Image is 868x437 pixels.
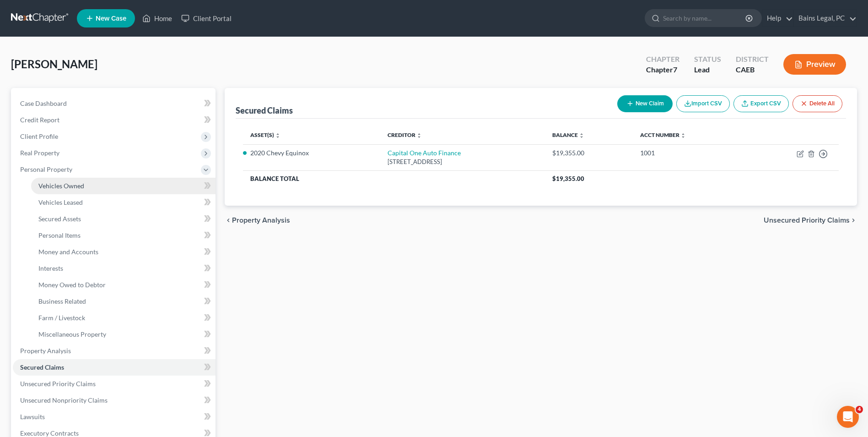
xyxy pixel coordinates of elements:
[762,10,793,27] a: Help
[31,260,216,277] a: Interests
[20,132,58,140] span: Client Profile
[764,217,850,224] span: Unsecured Priority Claims
[764,217,857,224] button: Unsecured Priority Claims chevron_right
[646,65,679,75] div: Chapter
[13,343,216,359] a: Property Analysis
[388,131,422,138] a: Creditor unfold_more
[38,330,106,338] span: Miscellaneous Property
[38,231,81,239] span: Personal Items
[663,10,747,27] input: Search by name...
[232,217,290,224] span: Property Analysis
[13,392,216,409] a: Unsecured Nonpriority Claims
[20,380,96,388] span: Unsecured Priority Claims
[31,277,216,293] a: Money Owed to Debtor
[793,95,842,112] button: Delete All
[733,95,789,112] a: Export CSV
[388,149,461,157] a: Capital One Auto Finance
[552,175,584,182] span: $19,355.00
[31,178,216,194] a: Vehicles Owned
[20,413,45,421] span: Lawsuits
[250,131,280,138] a: Asset(s) unfold_more
[13,376,216,392] a: Unsecured Priority Claims
[138,10,177,27] a: Home
[20,347,71,355] span: Property Analysis
[31,310,216,326] a: Farm / Livestock
[38,198,83,206] span: Vehicles Leased
[38,215,81,223] span: Secured Assets
[673,65,677,74] span: 7
[388,158,538,166] div: [STREET_ADDRESS]
[38,264,63,272] span: Interests
[640,131,686,138] a: Acct Number unfold_more
[20,429,79,437] span: Executory Contracts
[837,406,859,428] iframe: Intercom live chat
[736,65,769,75] div: CAEB
[783,54,846,75] button: Preview
[552,131,584,138] a: Balance unfold_more
[20,116,59,124] span: Credit Report
[640,148,739,158] div: 1001
[646,54,679,65] div: Chapter
[177,10,236,27] a: Client Portal
[680,133,686,138] i: unfold_more
[20,99,67,107] span: Case Dashboard
[694,54,721,65] div: Status
[236,105,293,116] div: Secured Claims
[275,133,280,138] i: unfold_more
[856,406,863,413] span: 4
[11,57,97,71] span: [PERSON_NAME]
[31,211,216,227] a: Secured Assets
[676,95,730,112] button: Import CSV
[20,165,72,173] span: Personal Property
[225,217,232,224] i: chevron_left
[38,314,85,322] span: Farm / Livestock
[552,148,625,158] div: $19,355.00
[31,293,216,310] a: Business Related
[13,95,216,112] a: Case Dashboard
[38,182,84,190] span: Vehicles Owned
[38,297,86,305] span: Business Related
[850,217,857,224] i: chevron_right
[694,65,721,75] div: Lead
[416,133,422,138] i: unfold_more
[38,248,98,256] span: Money and Accounts
[617,95,673,112] button: New Claim
[13,112,216,128] a: Credit Report
[31,326,216,343] a: Miscellaneous Property
[243,170,545,187] th: Balance Total
[13,409,216,425] a: Lawsuits
[579,133,584,138] i: unfold_more
[31,194,216,211] a: Vehicles Leased
[794,10,857,27] a: Bains Legal, PC
[38,281,106,289] span: Money Owed to Debtor
[96,15,126,22] span: New Case
[736,54,769,65] div: District
[13,359,216,376] a: Secured Claims
[250,148,373,158] li: 2020 Chevy Equinox
[20,149,59,157] span: Real Property
[31,227,216,244] a: Personal Items
[31,244,216,260] a: Money and Accounts
[20,396,108,404] span: Unsecured Nonpriority Claims
[20,363,64,371] span: Secured Claims
[225,217,290,224] button: chevron_left Property Analysis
